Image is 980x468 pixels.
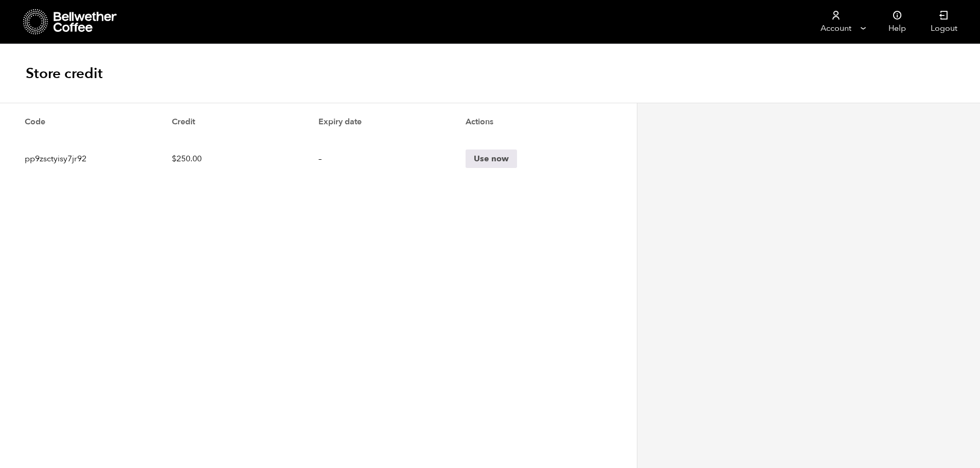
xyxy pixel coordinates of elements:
[466,149,517,168] a: Use now
[25,116,45,127] span: Code
[466,116,493,127] span: Actions
[172,153,176,164] span: $
[172,153,202,164] span: 250.00
[318,116,362,127] span: Expiry date
[25,141,172,177] td: pp9zsctyisy7jr92
[318,141,466,177] td: –
[172,116,195,127] span: Credit
[26,64,103,83] h1: Store credit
